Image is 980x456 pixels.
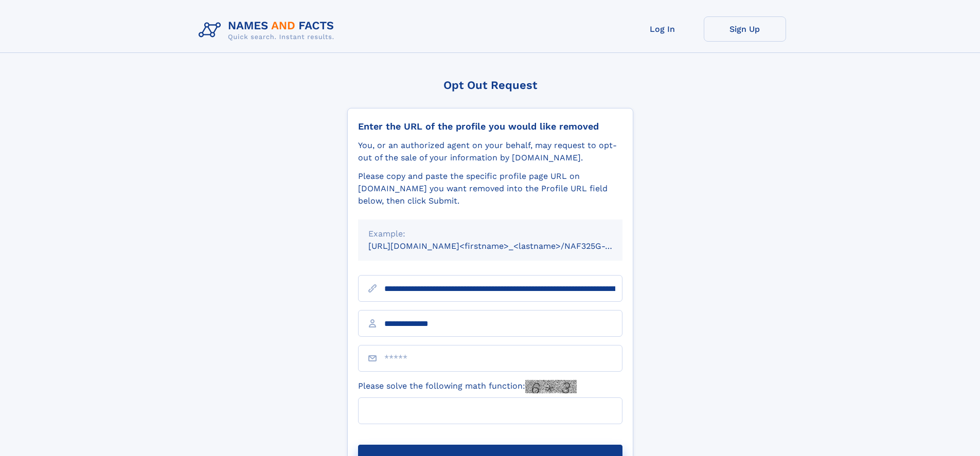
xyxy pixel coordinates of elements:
div: Example: [368,228,612,240]
a: Sign Up [704,16,786,42]
div: You, or an authorized agent on your behalf, may request to opt-out of the sale of your informatio... [358,139,622,164]
small: [URL][DOMAIN_NAME]<firstname>_<lastname>/NAF325G-xxxxxxxx [368,241,642,251]
div: Please copy and paste the specific profile page URL on [DOMAIN_NAME] you want removed into the Pr... [358,170,622,207]
img: Logo Names and Facts [194,16,343,44]
a: Log In [621,16,704,42]
div: Enter the URL of the profile you would like removed [358,121,622,132]
label: Please solve the following math function: [358,380,577,393]
div: Opt Out Request [347,79,633,92]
